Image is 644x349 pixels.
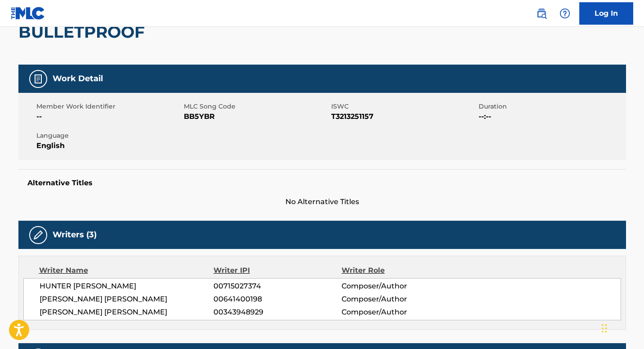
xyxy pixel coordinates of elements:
img: search [536,8,547,19]
span: -- [36,111,182,122]
img: Work Detail [33,74,44,84]
span: ISWC [331,102,476,111]
span: --:-- [479,111,624,122]
h2: BULLETPROOF [18,22,149,42]
div: Writer Name [39,265,214,276]
a: Log In [579,2,633,25]
span: MLC Song Code [184,102,329,111]
span: HUNTER [PERSON_NAME] [40,281,214,292]
span: English [36,140,182,151]
span: 00641400198 [213,294,341,305]
span: Duration [479,102,624,111]
span: Language [36,131,182,140]
div: Writer Role [342,265,458,276]
div: Writer IPI [213,265,342,276]
h5: Alternative Titles [27,179,617,188]
span: [PERSON_NAME] [PERSON_NAME] [40,294,214,305]
a: Public Search [533,4,551,22]
span: 00715027374 [213,281,341,292]
span: Composer/Author [342,307,458,318]
img: MLC Logo [11,7,45,20]
span: BB5YBR [184,111,329,122]
h5: Writers (3) [53,230,97,240]
div: Drag [602,315,607,342]
span: 00343948929 [213,307,341,318]
span: Composer/Author [342,294,458,305]
span: [PERSON_NAME] [PERSON_NAME] [40,307,214,318]
span: Member Work Identifier [36,102,182,111]
img: help [560,8,570,19]
img: Writers [33,230,44,240]
h5: Work Detail [53,74,103,84]
span: T3213251157 [331,111,476,122]
span: Composer/Author [342,281,458,292]
iframe: Chat Widget [599,306,644,349]
div: Help [556,4,574,22]
span: No Alternative Titles [18,196,626,207]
